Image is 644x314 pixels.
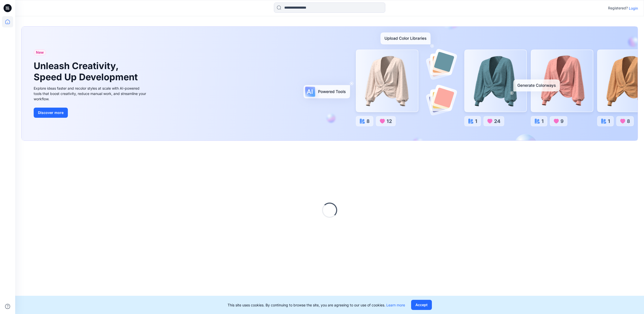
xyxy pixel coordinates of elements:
[34,108,148,118] a: Discover more
[34,86,148,102] div: Explore ideas faster and recolor styles at scale with AI-powered tools that boost creativity, red...
[34,61,140,82] h1: Unleash Creativity, Speed Up Development
[228,302,405,308] p: This site uses cookies. By continuing to browse the site, you are agreeing to our use of cookies.
[629,6,638,11] p: Login
[34,108,68,118] button: Discover more
[411,300,432,310] button: Accept
[36,49,44,55] span: New
[608,5,628,11] p: Registered?
[386,303,405,307] a: Learn more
